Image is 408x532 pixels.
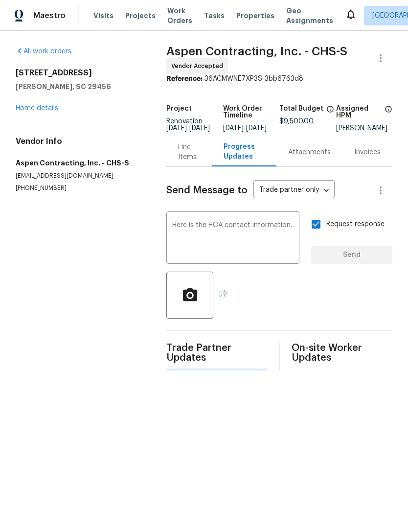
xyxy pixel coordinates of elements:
span: Maestro [33,11,66,21]
span: Projects [125,11,156,21]
p: [EMAIL_ADDRESS][DOMAIN_NAME] [16,172,143,180]
a: Home details [16,105,58,112]
span: $9,500.00 [279,118,314,125]
span: - [223,125,267,132]
span: Trade Partner Updates [166,343,267,363]
h5: Work Order Timeline [223,105,279,119]
span: Renovation [166,118,210,132]
h5: [PERSON_NAME], SC 29456 [16,82,143,92]
span: [DATE] [189,125,210,132]
h2: [STREET_ADDRESS] [16,68,143,78]
span: Work Orders [167,6,192,25]
span: The hpm assigned to this work order. [385,105,392,125]
span: Properties [236,11,274,21]
div: [PERSON_NAME] [336,125,392,132]
span: Send Message to [166,185,248,195]
div: 36ACMWNE7XP3S-3bb6763d8 [166,74,392,84]
div: Progress Updates [224,142,265,162]
span: The total cost of line items that have been proposed by Opendoor. This sum includes line items th... [326,105,334,118]
span: - [166,125,210,132]
span: On-site Worker Updates [292,343,392,363]
b: Reference: [166,75,203,82]
p: [PHONE_NUMBER] [16,184,143,192]
div: Invoices [354,147,381,157]
span: Request response [326,219,385,230]
h4: Vendor Info [16,137,143,146]
h5: Assigned HPM [336,105,382,119]
span: Vendor Accepted [171,61,227,71]
span: Aspen Contracting, Inc. - CHS-S [166,46,347,57]
h5: Aspen Contracting, Inc. - CHS-S [16,158,143,168]
span: [DATE] [246,125,267,132]
h5: Total Budget [279,105,323,112]
div: Line Items [178,142,200,162]
div: Attachments [288,147,331,157]
h5: Project [166,105,192,112]
span: [DATE] [223,125,244,132]
div: Trade partner only [253,183,335,199]
span: Visits [93,11,113,21]
span: Geo Assignments [286,6,333,25]
span: Tasks [204,12,225,19]
a: All work orders [16,48,71,55]
textarea: Here is the HOA contact information. [172,222,294,256]
span: [DATE] [166,125,187,132]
